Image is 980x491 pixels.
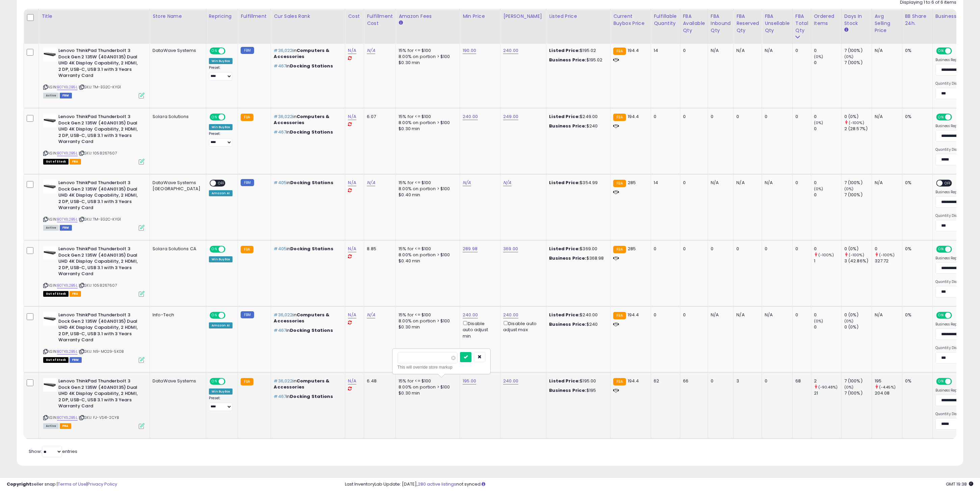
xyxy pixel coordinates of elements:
[57,84,78,90] a: B07K1L2B5L
[274,113,329,126] span: Computers & Accessories
[736,13,759,34] div: FBA Reserved Qty
[683,114,703,120] div: 0
[905,114,927,120] div: 0%
[399,324,455,330] div: $0.30 min
[879,252,895,258] small: (-100%)
[274,47,293,54] span: #36,022
[58,312,140,345] b: Lenovo ThinkPad Thunderbolt 3 Dock Gen 2 135W (40AN0135) Dual UHD 4K Display Capability, 2 HDMI, ...
[905,13,930,27] div: BB Share 24h.
[814,378,841,384] div: 2
[549,47,580,54] b: Listed Price:
[399,258,455,264] div: $0.40 min
[814,60,841,66] div: 0
[399,378,455,384] div: 15% for <= $100
[348,47,356,54] a: N/A
[736,378,757,384] div: 3
[153,312,201,318] div: Info-Tech
[367,13,393,27] div: Fulfillment Cost
[43,378,144,428] div: ASIN:
[241,114,253,121] small: FBA
[683,246,703,252] div: 0
[765,378,787,384] div: 0
[503,312,518,318] a: 240.00
[844,48,872,54] div: 7 (100%)
[795,378,806,384] div: 68
[736,114,757,120] div: 0
[241,378,253,385] small: FBA
[57,415,78,421] a: B07K1L2B5L
[60,225,72,231] span: FBM
[549,312,605,318] div: $240.00
[274,327,286,334] span: #467
[814,246,841,252] div: 0
[348,312,356,318] a: N/A
[814,48,841,54] div: 0
[87,481,117,487] a: Privacy Policy
[43,312,144,362] div: ASIN:
[367,378,390,384] div: 6.48
[711,180,729,186] div: N/A
[795,48,806,54] div: 0
[463,378,476,384] a: 195.00
[399,318,455,324] div: 8.00% on portion > $100
[274,47,329,60] span: Computers & Accessories
[905,180,927,186] div: 0%
[736,246,757,252] div: 0
[274,378,329,390] span: Computers & Accessories
[654,13,677,27] div: Fulfillable Quantity
[274,129,340,135] p: in
[818,252,834,258] small: (-100%)
[795,13,808,34] div: FBA Total Qty
[654,312,675,318] div: 0
[241,179,254,186] small: FBM
[348,378,356,384] a: N/A
[463,47,476,54] a: 190.00
[274,114,340,126] p: in
[348,179,356,186] a: N/A
[367,312,375,318] a: N/A
[549,48,605,54] div: $195.02
[348,113,356,120] a: N/A
[241,246,253,253] small: FBA
[274,13,342,20] div: Cur Sales Rank
[549,114,605,120] div: $249.00
[711,48,729,54] div: N/A
[549,378,605,384] div: $195.00
[43,378,57,392] img: 31ossKvdAqL._SL40_.jpg
[683,13,705,34] div: FBA Available Qty
[814,54,823,59] small: (0%)
[549,246,605,252] div: $369.00
[274,378,293,384] span: #36,022
[399,192,455,198] div: $0.40 min
[210,48,219,54] span: ON
[613,312,626,319] small: FBA
[549,321,605,327] div: $240
[290,129,333,135] span: Docking Stations
[463,320,495,339] div: Disable auto adjust min
[628,47,639,54] span: 194.4
[814,186,823,192] small: (0%)
[549,180,605,186] div: $354.99
[814,324,841,330] div: 0
[43,180,144,230] div: ASIN:
[875,312,897,318] div: N/A
[711,114,729,120] div: 0
[844,312,872,318] div: 0 (0%)
[398,364,485,371] div: This will override store markup
[814,126,841,132] div: 0
[711,378,729,384] div: 0
[209,65,233,81] div: Preset:
[875,114,897,120] div: N/A
[875,258,902,264] div: 327.72
[503,179,511,186] a: N/A
[43,48,57,61] img: 31ossKvdAqL._SL40_.jpg
[549,13,607,20] div: Listed Price
[79,349,124,354] span: | SKU: N9-MO29-5K0B
[951,313,961,318] span: OFF
[43,93,59,98] span: All listings currently available for purchase on Amazon
[43,357,69,363] span: All listings that are currently out of stock and unavailable for purchase on Amazon
[209,256,233,262] div: Win BuyBox
[765,246,787,252] div: 0
[844,180,872,186] div: 7 (100%)
[937,247,945,252] span: ON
